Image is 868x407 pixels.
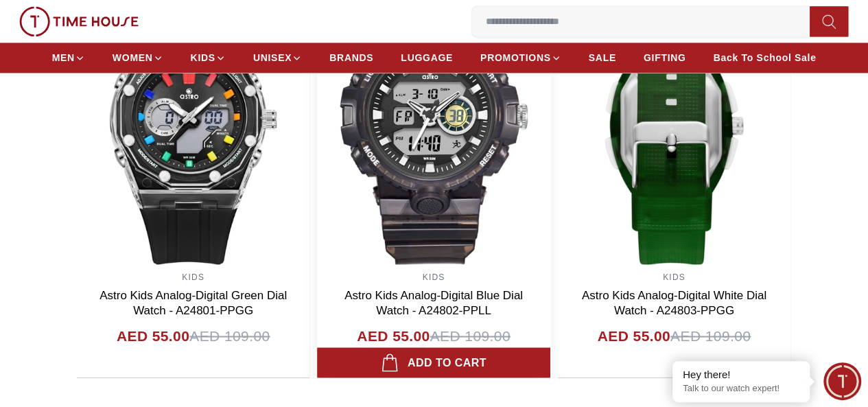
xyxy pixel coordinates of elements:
a: Back To School Sale [713,45,816,70]
h4: AED 55.00 [357,325,430,347]
a: GIFTING [644,45,686,70]
a: BRANDS [329,45,373,70]
span: AED 109.00 [430,325,511,347]
a: KIDS [663,272,685,281]
div: Hey there! [683,368,799,382]
span: LUGGAGE [401,51,453,65]
span: MEN [52,51,75,65]
p: Talk to our watch expert! [683,383,799,395]
img: ... [19,6,139,36]
a: Astro Kids Analog-Digital Blue Dial Watch - A24802-PPLL [344,288,523,316]
h4: AED 55.00 [117,325,189,347]
span: AED 109.00 [670,325,751,347]
a: PROMOTIONS [480,45,561,70]
span: KIDS [191,51,215,65]
span: PROMOTIONS [480,51,551,65]
a: KIDS [182,272,204,281]
a: Astro Kids Analog-Digital White Dial Watch - A24803-PPGG [582,288,766,316]
span: UNISEX [253,51,292,65]
span: GIFTING [644,51,686,65]
span: AED 109.00 [189,325,270,347]
span: WOMEN [113,51,153,65]
span: BRANDS [329,51,373,65]
a: KIDS [423,272,445,281]
a: UNISEX [253,45,302,70]
button: Add to cart [317,347,550,377]
a: KIDS [191,45,226,70]
h4: AED 55.00 [598,325,670,347]
a: WOMEN [113,45,163,70]
div: Chat Widget [823,362,861,400]
span: Back To School Sale [713,51,816,65]
a: SALE [589,45,616,70]
a: MEN [52,45,85,70]
a: Astro Kids Analog-Digital Green Dial Watch - A24801-PPGG [99,288,287,316]
div: Add to cart [381,353,486,372]
a: LUGGAGE [401,45,453,70]
span: SALE [589,51,616,65]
